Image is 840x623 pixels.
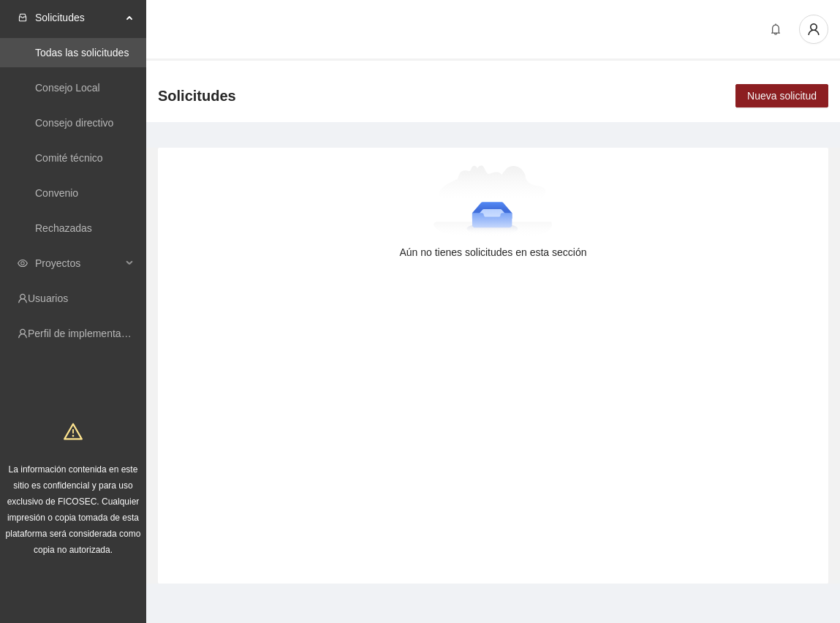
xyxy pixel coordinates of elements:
[434,165,553,238] img: Aún no tienes solicitudes en esta sección
[735,84,828,107] button: Nueva solicitud
[64,422,83,441] span: warning
[765,23,787,35] span: bell
[35,47,129,58] a: Todas las solicitudes
[35,222,92,234] a: Rechazadas
[181,244,805,260] div: Aún no tienes solicitudes en esta sección
[35,187,78,199] a: Convenio
[800,23,828,36] span: user
[18,258,28,268] span: eye
[28,328,142,339] a: Perfil de implementadora
[35,152,103,164] a: Comité técnico
[28,292,68,304] a: Usuarios
[35,117,113,129] a: Consejo directivo
[35,3,121,32] span: Solicitudes
[6,464,141,555] span: La información contenida en este sitio es confidencial y para uso exclusivo de FICOSEC. Cualquier...
[158,84,236,107] span: Solicitudes
[799,15,828,44] button: user
[35,82,100,94] a: Consejo Local
[35,249,121,278] span: Proyectos
[747,88,817,104] span: Nueva solicitud
[764,18,787,41] button: bell
[18,12,28,23] span: inbox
